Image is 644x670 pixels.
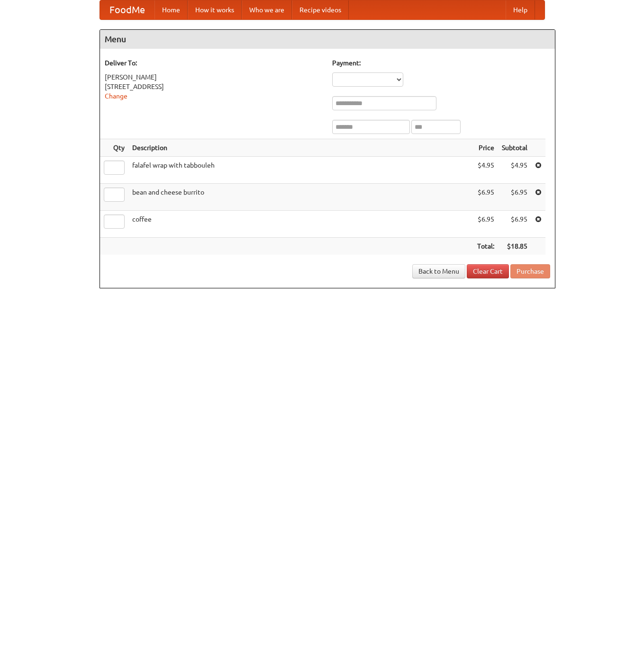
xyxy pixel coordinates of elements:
[100,30,555,49] h4: Menu
[498,238,531,255] th: $18.85
[510,264,550,278] button: Purchase
[105,92,127,100] a: Change
[498,184,531,211] td: $6.95
[473,157,498,184] td: $4.95
[154,0,188,19] a: Home
[498,139,531,157] th: Subtotal
[498,211,531,238] td: $6.95
[105,58,323,68] h5: Deliver To:
[412,264,465,278] a: Back to Menu
[105,72,323,82] div: [PERSON_NAME]
[100,0,154,19] a: FoodMe
[467,264,509,278] a: Clear Cart
[188,0,242,19] a: How it works
[498,157,531,184] td: $4.95
[473,139,498,157] th: Price
[473,211,498,238] td: $6.95
[128,184,473,211] td: bean and cheese burrito
[292,0,349,19] a: Recipe videos
[105,82,323,91] div: [STREET_ADDRESS]
[473,238,498,255] th: Total:
[128,157,473,184] td: falafel wrap with tabbouleh
[128,211,473,238] td: coffee
[100,139,128,157] th: Qty
[332,58,550,68] h5: Payment:
[242,0,292,19] a: Who we are
[473,184,498,211] td: $6.95
[506,0,535,19] a: Help
[128,139,473,157] th: Description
